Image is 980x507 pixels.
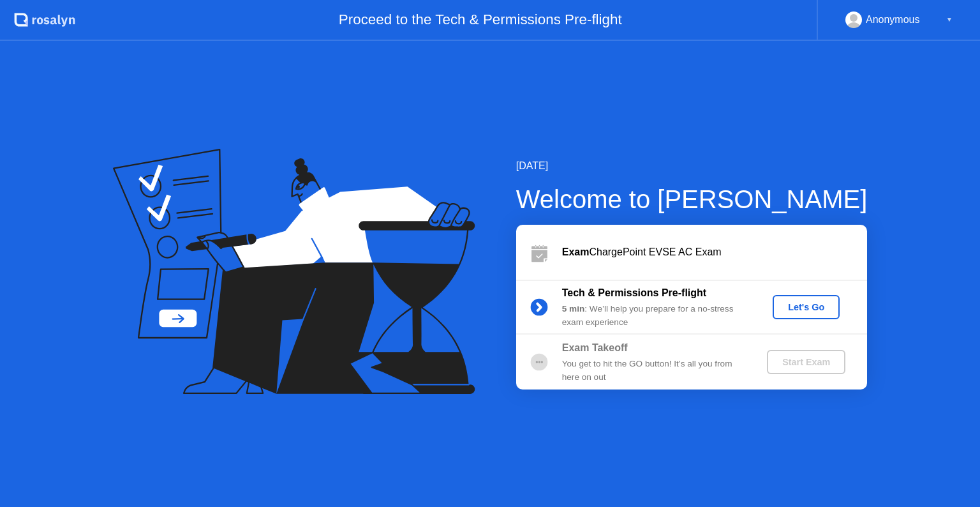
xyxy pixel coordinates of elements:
div: [DATE] [516,158,868,174]
div: Start Exam [772,357,840,367]
div: : We’ll help you prepare for a no-stress exam experience [562,303,746,329]
div: Welcome to [PERSON_NAME] [516,180,868,218]
b: Exam [562,246,590,257]
div: Let's Go [778,302,835,312]
b: Tech & Permissions Pre-flight [562,287,706,298]
button: Start Exam [767,350,845,374]
b: Exam Takeoff [562,342,628,353]
div: You get to hit the GO button! It’s all you from here on out [562,358,746,384]
b: 5 min [562,304,585,314]
div: ▼ [946,11,953,28]
div: ChargePoint EVSE AC Exam [562,245,867,260]
button: Let's Go [773,295,840,319]
div: Anonymous [866,11,920,28]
